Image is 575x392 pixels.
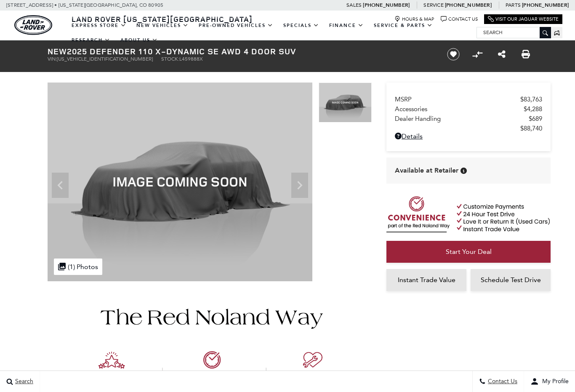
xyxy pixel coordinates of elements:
span: Available at Retailer [395,166,458,175]
a: MSRP $83,763 [395,96,542,103]
div: Vehicle is in stock and ready for immediate delivery. Due to demand, availability is subject to c... [461,168,467,174]
span: VIN: [48,56,57,62]
a: $88,740 [395,125,542,132]
span: Schedule Test Drive [481,276,541,284]
span: Search [13,378,33,385]
input: Search [477,27,551,37]
a: About Us [115,33,163,48]
span: Stock: [161,56,179,62]
a: Dealer Handling $689 [395,115,542,123]
strong: New [48,45,67,57]
a: land-rover [14,15,52,35]
a: [STREET_ADDRESS] • [US_STATE][GEOGRAPHIC_DATA], CO 80905 [6,2,163,8]
a: EXPRESS STORE [67,18,131,33]
h1: 2025 Defender 110 X-Dynamic SE AWD 4 Door SUV [48,47,433,56]
span: $4,288 [524,105,542,113]
span: Dealer Handling [395,115,529,123]
a: Visit Our Jaguar Website [488,16,559,22]
a: Print this New 2025 Defender 110 X-Dynamic SE AWD 4 Door SUV [522,49,530,59]
a: Pre-Owned Vehicles [194,18,278,33]
a: Land Rover [US_STATE][GEOGRAPHIC_DATA] [67,14,258,24]
a: [PHONE_NUMBER] [445,2,492,8]
button: Compare vehicle [471,48,484,61]
span: $88,740 [520,125,542,132]
a: Instant Trade Value [386,269,466,291]
img: New 2025 Fuji White Land Rover X-Dynamic SE image 1 [48,83,312,281]
span: Parts [506,2,521,8]
span: My Profile [539,378,569,385]
div: (1) Photos [54,259,102,275]
a: Specials [278,18,324,33]
span: Contact Us [486,378,517,385]
a: Research [67,33,115,48]
span: $83,763 [520,96,542,103]
span: Sales [346,2,362,8]
span: Service [423,2,443,8]
a: [PHONE_NUMBER] [363,2,410,8]
a: Contact Us [441,16,478,22]
a: Start Your Deal [386,241,551,263]
a: Finance [324,18,369,33]
a: Accessories $4,288 [395,105,542,113]
button: Open user profile menu [524,371,575,392]
a: Hours & Map [394,16,434,22]
a: Share this New 2025 Defender 110 X-Dynamic SE AWD 4 Door SUV [498,49,506,59]
a: Schedule Test Drive [471,269,551,291]
a: Details [395,132,542,140]
span: MSRP [395,96,520,103]
span: Instant Trade Value [398,276,455,284]
button: Save vehicle [444,48,463,61]
span: Start Your Deal [446,248,492,256]
a: [PHONE_NUMBER] [522,2,569,8]
img: New 2025 Fuji White Land Rover X-Dynamic SE image 1 [319,83,372,123]
a: Service & Parts [369,18,438,33]
img: Land Rover [14,15,52,35]
span: Land Rover [US_STATE][GEOGRAPHIC_DATA] [72,14,253,24]
span: [US_VEHICLE_IDENTIFICATION_NUMBER] [57,56,153,62]
span: L459888X [179,56,203,62]
a: New Vehicles [131,18,194,33]
span: Accessories [395,105,524,113]
nav: Main Navigation [67,18,477,48]
span: $689 [529,115,542,123]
